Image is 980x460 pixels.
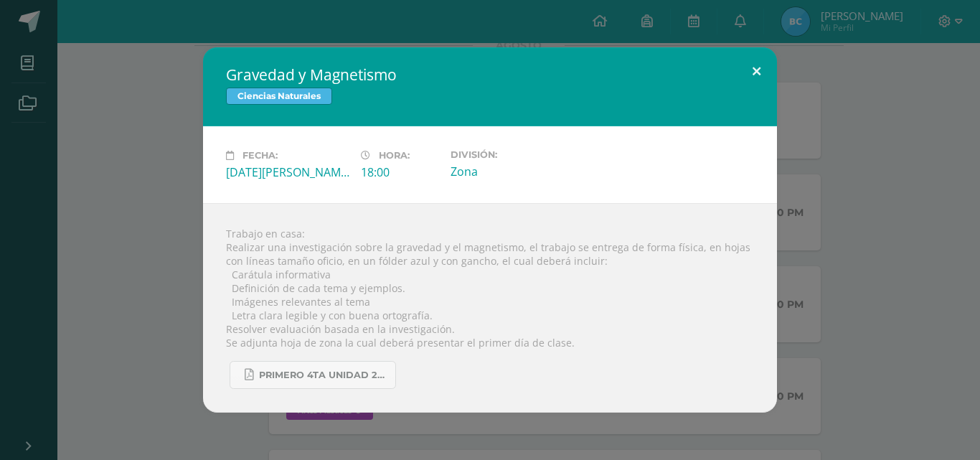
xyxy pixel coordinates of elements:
div: [DATE][PERSON_NAME] [226,164,349,180]
span: Fecha: [242,150,278,161]
h2: Gravedad y Magnetismo [226,65,754,85]
div: Trabajo en casa: Realizar una investigación sobre la gravedad y el magnetismo, el trabajo se entr... [203,203,777,413]
div: Zona [451,164,574,179]
span: primero 4ta unidad 2025.pdf [259,370,388,381]
div: 18:00 [361,164,439,180]
label: División: [451,149,574,160]
span: Ciencias Naturales [226,88,332,105]
span: Hora: [379,150,410,161]
a: primero 4ta unidad 2025.pdf [230,361,396,389]
button: Close (Esc) [736,47,777,96]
